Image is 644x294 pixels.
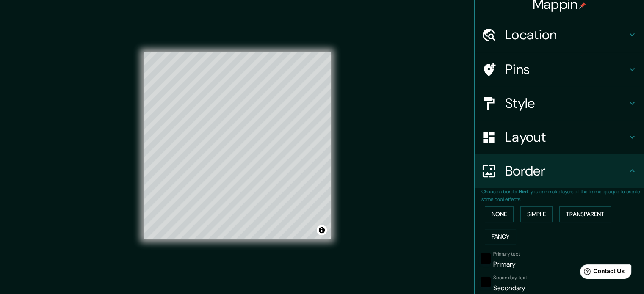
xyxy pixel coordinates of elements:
[505,26,627,43] h4: Location
[481,188,644,203] p: Choose a border. : you can make layers of the frame opaque to create some cool effects.
[579,2,586,9] img: pin-icon.png
[475,86,644,120] div: Style
[520,206,553,222] button: Simple
[505,95,627,112] h4: Style
[317,225,327,235] button: Toggle attribution
[559,206,611,222] button: Transparent
[475,120,644,154] div: Layout
[481,253,491,264] button: black
[493,274,527,281] label: Secondary text
[505,61,627,78] h4: Pins
[505,129,627,146] h4: Layout
[485,229,516,245] button: Fancy
[475,18,644,52] div: Location
[475,52,644,86] div: Pins
[569,261,635,285] iframe: Help widget launcher
[505,162,627,179] h4: Border
[519,188,528,195] b: Hint
[493,250,520,258] label: Primary text
[475,154,644,188] div: Border
[485,206,514,222] button: None
[481,277,491,287] button: black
